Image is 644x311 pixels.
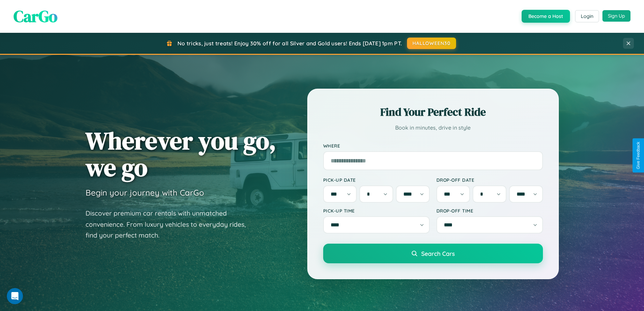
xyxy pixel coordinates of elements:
p: Discover premium car rentals with unmatched convenience. From luxury vehicles to everyday rides, ... [86,208,255,241]
label: Where [323,143,543,149]
button: Login [575,10,599,22]
label: Pick-up Date [323,177,430,183]
button: Become a Host [522,10,570,23]
label: Pick-up Time [323,208,430,214]
p: Book in minutes, drive in style [323,123,543,133]
span: No tricks, just treats! Enjoy 30% off for all Silver and Gold users! Ends [DATE] 1pm PT. [177,40,402,47]
button: HALLOWEEN30 [407,38,456,49]
h2: Find Your Perfect Ride [323,105,543,119]
h1: Wherever you go, we go [86,127,276,181]
label: Drop-off Time [436,208,543,214]
label: Drop-off Date [436,177,543,183]
span: Search Cars [421,250,455,257]
button: Search Cars [323,244,543,263]
div: Give Feedback [636,142,641,169]
h3: Begin your journey with CarGo [86,187,204,198]
button: Sign Up [602,10,630,22]
iframe: Intercom live chat [7,288,23,304]
span: CarGo [14,5,57,27]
